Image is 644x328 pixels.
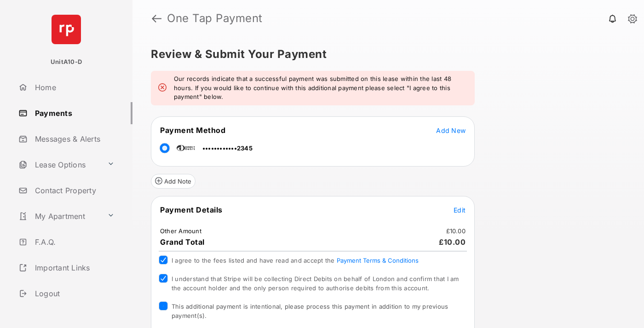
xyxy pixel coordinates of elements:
button: Edit [454,205,466,214]
strong: One Tap Payment [167,13,263,24]
em: Our records indicate that a successful payment was submitted on this lease within the last 48 hou... [174,75,467,102]
span: Grand Total [160,237,205,247]
button: I agree to the fees listed and have read and accept the [337,257,419,264]
span: I agree to the fees listed and have read and accept the [172,257,419,264]
span: This additional payment is intentional, please process this payment in addition to my previous pa... [172,303,448,319]
button: Add New [436,126,466,135]
span: Edit [454,206,466,214]
a: Lease Options [15,154,103,176]
a: F.A.Q. [15,231,132,253]
a: Payments [15,102,132,124]
img: svg+xml;base64,PHN2ZyB4bWxucz0iaHR0cDovL3d3dy53My5vcmcvMjAwMC9zdmciIHdpZHRoPSI2NCIgaGVpZ2h0PSI2NC... [52,15,81,44]
span: Add New [436,127,466,134]
button: Add Note [151,174,195,189]
p: UnitA10-D [51,58,82,67]
span: Payment Method [160,126,225,135]
a: Logout [15,282,132,305]
span: ••••••••••••2345 [202,144,253,152]
a: Messages & Alerts [15,128,132,150]
span: £10.00 [439,237,466,247]
a: My Apartment [15,205,103,227]
td: £10.00 [446,227,466,235]
a: Home [15,76,132,98]
h5: Review & Submit Your Payment [151,49,618,60]
span: Payment Details [160,205,223,214]
a: Important Links [15,257,118,279]
span: I understand that Stripe will be collecting Direct Debits on behalf of London and confirm that I ... [172,275,459,292]
td: Other Amount [160,227,202,235]
a: Contact Property [15,179,132,201]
